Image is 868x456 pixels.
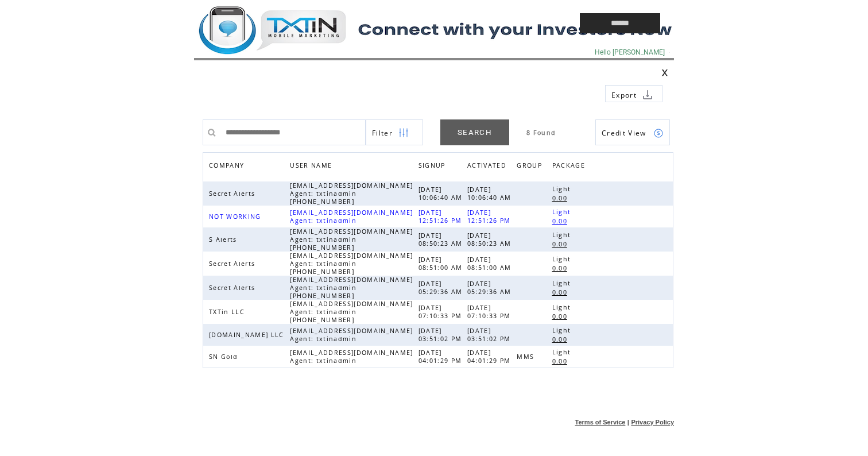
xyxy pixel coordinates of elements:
span: ACTIVATED [467,159,509,175]
span: [DATE] 08:50:23 AM [467,231,514,248]
a: Export [605,85,662,102]
a: 0.00 [552,216,573,226]
span: [DATE] 03:51:02 PM [467,327,514,343]
span: Light [552,326,574,334]
span: [DATE] 12:51:26 PM [418,208,465,225]
span: Hello [PERSON_NAME] [595,48,665,56]
a: Privacy Policy [631,419,674,426]
span: S Alerts [209,235,240,244]
img: filters.png [398,120,409,146]
span: [DATE] 10:06:40 AM [418,186,466,202]
a: Terms of Service [575,419,626,426]
span: Export to csv file [611,90,637,100]
span: Secret Alerts [209,260,258,268]
span: [DATE] 03:51:02 PM [418,327,465,343]
span: Light [552,279,574,287]
span: [EMAIL_ADDRESS][DOMAIN_NAME] Agent: txtinadmin [290,327,413,343]
a: 0.00 [552,193,573,203]
a: 0.00 [552,239,573,249]
span: 8 Found [526,129,556,137]
span: 0.00 [552,217,570,225]
a: SIGNUP [418,161,448,168]
a: Filter [366,119,423,145]
span: [DATE] 04:01:29 PM [467,349,514,365]
a: ACTIVATED [467,159,512,175]
span: TXTin LLC [209,308,247,316]
span: SN Gold [209,353,241,361]
span: [DOMAIN_NAME] LLC [209,331,287,339]
span: [EMAIL_ADDRESS][DOMAIN_NAME] Agent: txtinadmin [290,349,413,365]
span: [DATE] 05:29:36 AM [418,280,466,296]
span: [EMAIL_ADDRESS][DOMAIN_NAME] Agent: txtinadmin [PHONE_NUMBER] [290,252,413,276]
a: 0.00 [552,356,573,366]
span: [DATE] 07:10:33 PM [418,304,465,320]
span: Secret Alerts [209,284,258,292]
a: 0.00 [552,263,573,273]
span: [DATE] 04:01:29 PM [418,349,465,365]
a: 0.00 [552,287,573,297]
a: 0.00 [552,334,573,344]
span: [EMAIL_ADDRESS][DOMAIN_NAME] Agent: txtinadmin [290,208,413,225]
span: GROUP [517,159,545,175]
span: [DATE] 08:51:00 AM [467,256,514,272]
span: 0.00 [552,288,570,296]
span: NOT WORKING [209,212,264,221]
span: 0.00 [552,264,570,272]
span: [DATE] 07:10:33 PM [467,304,514,320]
span: [EMAIL_ADDRESS][DOMAIN_NAME] Agent: txtinadmin [PHONE_NUMBER] [290,276,413,300]
a: COMPANY [209,161,247,168]
span: USER NAME [290,159,335,175]
span: Light [552,208,574,216]
span: COMPANY [209,159,247,175]
span: PACKAGE [552,159,588,175]
a: SEARCH [440,119,509,145]
span: MMS [517,353,537,361]
span: Light [552,348,574,356]
img: credits.png [653,128,664,138]
a: PACKAGE [552,159,591,175]
span: 0.00 [552,194,570,202]
span: Show Credits View [602,128,646,138]
a: Credit View [595,119,670,145]
span: | [627,419,629,426]
span: 0.00 [552,312,570,320]
span: [DATE] 05:29:36 AM [467,280,514,296]
span: [EMAIL_ADDRESS][DOMAIN_NAME] Agent: txtinadmin [PHONE_NUMBER] [290,227,413,252]
a: GROUP [517,159,548,175]
span: Light [552,231,574,239]
span: SIGNUP [418,159,448,175]
span: 0.00 [552,335,570,343]
span: Light [552,255,574,263]
span: [DATE] 10:06:40 AM [467,186,514,202]
span: 0.00 [552,240,570,248]
span: Show filters [372,128,393,138]
span: [EMAIL_ADDRESS][DOMAIN_NAME] Agent: txtinadmin [PHONE_NUMBER] [290,181,413,206]
a: USER NAME [290,161,335,168]
span: [EMAIL_ADDRESS][DOMAIN_NAME] Agent: txtinadmin [PHONE_NUMBER] [290,300,413,324]
img: download.png [642,90,653,100]
a: 0.00 [552,311,573,321]
span: Light [552,185,574,193]
span: [DATE] 12:51:26 PM [467,208,514,225]
span: 0.00 [552,357,570,365]
span: [DATE] 08:51:00 AM [418,256,466,272]
span: Light [552,303,574,311]
span: Secret Alerts [209,190,258,198]
span: [DATE] 08:50:23 AM [418,231,466,248]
